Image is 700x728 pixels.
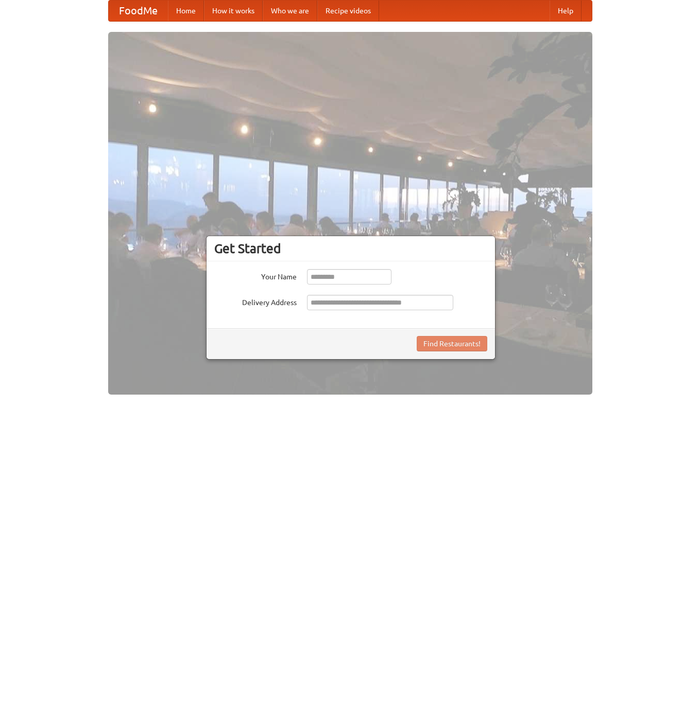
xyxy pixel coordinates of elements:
[214,269,297,282] label: Your Name
[168,1,204,21] a: Home
[417,336,487,351] button: Find Restaurants!
[214,295,297,308] label: Delivery Address
[204,1,263,21] a: How it works
[317,1,379,21] a: Recipe videos
[214,241,487,256] h3: Get Started
[550,1,582,21] a: Help
[109,1,168,21] a: FoodMe
[263,1,317,21] a: Who we are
